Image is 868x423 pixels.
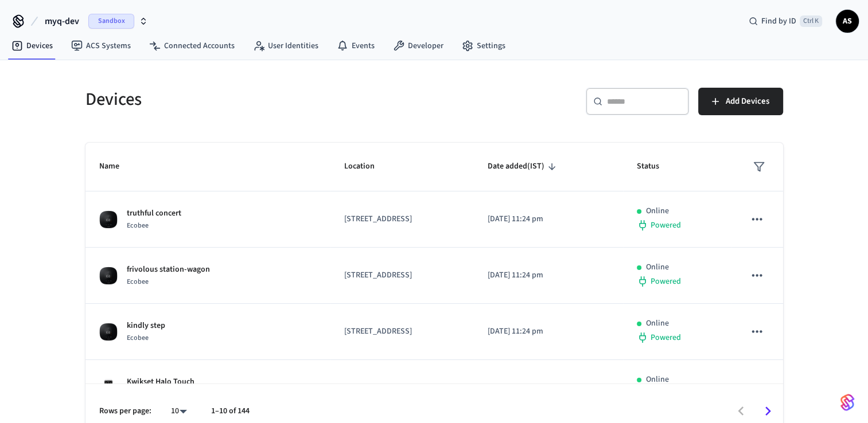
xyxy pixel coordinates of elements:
[488,213,609,225] p: [DATE] 11:24 pm
[99,210,118,229] img: ecobee_lite_3
[88,14,134,29] span: Sandbox
[62,36,140,56] a: ACS Systems
[2,36,62,56] a: Devices
[646,205,669,217] p: Online
[726,94,769,109] span: Add Devices
[344,213,460,225] p: [STREET_ADDRESS]
[646,261,669,273] p: Online
[651,332,681,343] span: Powered
[344,269,460,281] p: [STREET_ADDRESS]
[244,36,328,56] a: User Identities
[344,382,460,394] p: Main Home4
[99,379,118,397] img: Kwikset Halo Touchscreen Wifi Enabled Smart Lock, Polished Chrome, Front
[646,374,669,386] p: Online
[651,276,681,287] span: Powered
[85,88,427,111] h5: Devices
[127,221,149,230] span: Ecobee
[637,158,674,175] span: Status
[488,269,609,281] p: [DATE] 11:24 pm
[99,267,118,285] img: ecobee_lite_3
[698,88,783,115] button: Add Devices
[453,36,515,56] a: Settings
[651,220,681,231] span: Powered
[384,36,453,56] a: Developer
[45,14,79,28] span: myq-dev
[127,333,149,343] span: Ecobee
[328,36,384,56] a: Events
[488,158,559,175] span: Date added(IST)
[127,376,194,388] p: Kwikset Halo Touch
[140,36,244,56] a: Connected Accounts
[488,326,609,338] p: [DATE] 11:24 pm
[800,15,822,27] span: Ctrl K
[344,158,390,175] span: Location
[344,326,460,338] p: [STREET_ADDRESS]
[761,15,796,27] span: Find by ID
[127,320,165,332] p: kindly step
[99,158,134,175] span: Name
[837,11,858,32] span: AS
[840,393,854,412] img: SeamLogoGradient.69752ec5.svg
[646,318,669,330] p: Online
[836,10,859,33] button: AS
[488,382,609,394] p: [DATE] 3:15 pm
[127,277,149,287] span: Ecobee
[127,207,181,220] p: truthful concert
[99,405,151,417] p: Rows per page:
[739,11,831,32] div: Find by IDCtrl K
[211,405,250,417] p: 1–10 of 144
[99,323,118,341] img: ecobee_lite_3
[127,264,210,276] p: frivolous station-wagon
[165,403,193,420] div: 10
